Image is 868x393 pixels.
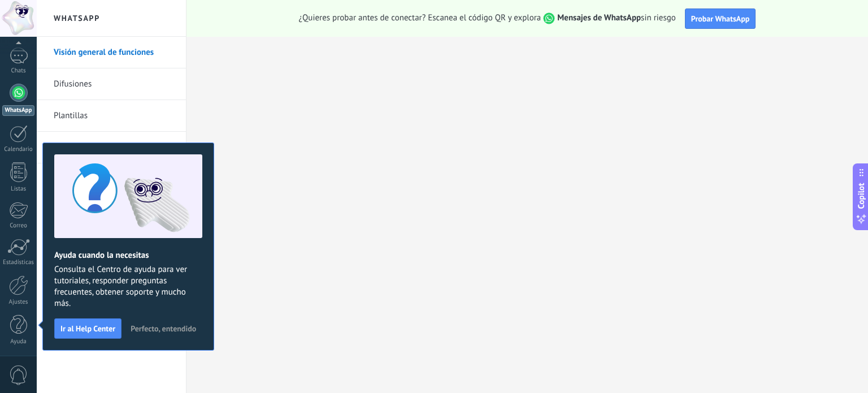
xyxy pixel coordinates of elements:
[37,100,186,132] li: Plantillas
[54,37,175,68] a: Visión general de funciones
[856,183,867,209] span: Copilot
[131,325,196,332] span: Perfecto, entendido
[2,185,35,193] div: Listas
[2,146,35,153] div: Calendario
[37,132,186,163] li: Bots
[2,299,35,306] div: Ajustes
[2,67,35,75] div: Chats
[685,8,756,29] button: Probar WhatsApp
[2,338,35,346] div: Ayuda
[54,100,175,132] a: Plantillas
[54,68,175,100] a: Difusiones
[2,105,34,116] div: WhatsApp
[37,68,186,100] li: Difusiones
[54,132,175,163] a: Bots
[125,320,201,337] button: Perfecto, entendido
[691,14,750,24] span: Probar WhatsApp
[557,12,641,23] strong: Mensajes de WhatsApp
[54,318,121,339] button: Ir al Help Center
[37,37,186,68] li: Visión general de funciones
[2,222,35,230] div: Correo
[299,12,676,24] span: ¿Quieres probar antes de conectar? Escanea el código QR y explora sin riesgo
[60,325,115,332] span: Ir al Help Center
[2,259,35,266] div: Estadísticas
[54,264,202,309] span: Consulta el Centro de ayuda para ver tutoriales, responder preguntas frecuentes, obtener soporte ...
[54,250,202,261] h2: Ayuda cuando la necesitas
